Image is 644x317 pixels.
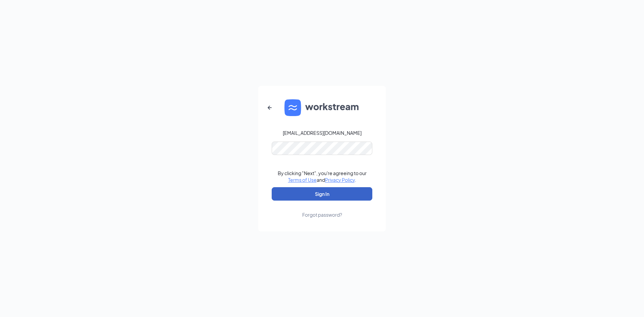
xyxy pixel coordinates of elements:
[325,177,355,183] a: Privacy Policy
[302,211,342,218] div: Forgot password?
[278,170,367,183] div: By clicking "Next", you're agreeing to our and .
[266,104,274,112] svg: ArrowLeftNew
[272,187,372,201] button: Sign In
[288,177,317,183] a: Terms of Use
[262,100,278,116] button: ArrowLeftNew
[302,201,342,218] a: Forgot password?
[284,99,360,116] img: WS logo and Workstream text
[283,129,362,136] div: [EMAIL_ADDRESS][DOMAIN_NAME]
